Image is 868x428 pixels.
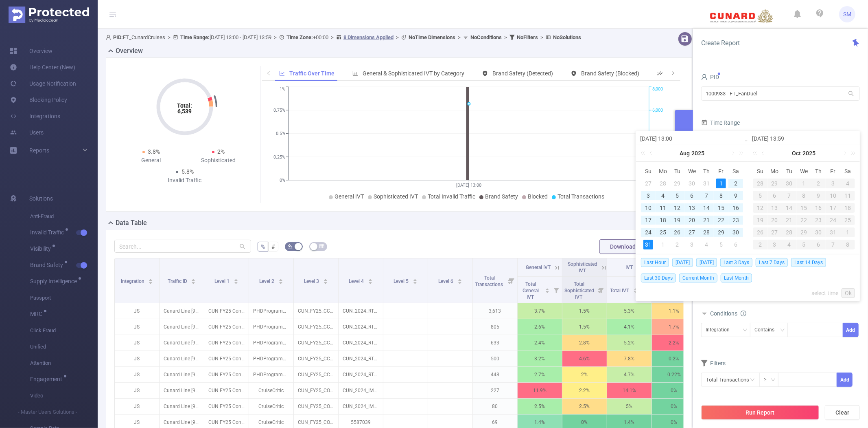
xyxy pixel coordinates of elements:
a: Next month (PageDown) [841,145,848,161]
b: Time Zone: [286,34,313,40]
td: August 5, 2025 [670,190,685,202]
span: PID [701,74,719,80]
div: 5 [673,191,682,201]
td: August 27, 2025 [685,226,700,238]
span: Brand Safety (Detected) [492,70,553,77]
div: 14 [702,203,711,213]
a: Last year (Control + left) [639,145,649,161]
td: October 21, 2025 [782,214,797,226]
td: September 6, 2025 [728,238,743,251]
span: Anti-Fraud [30,208,98,225]
b: Time Range: [180,34,210,40]
div: 21 [702,215,711,225]
div: 9 [811,191,826,201]
td: August 20, 2025 [685,214,700,226]
td: August 9, 2025 [728,190,743,202]
td: October 25, 2025 [840,214,855,226]
b: No Solutions [553,34,581,40]
div: 8 [797,191,811,201]
div: 6 [811,240,826,249]
div: 3 [643,191,653,201]
td: October 23, 2025 [811,214,826,226]
img: Protected Media [9,7,89,23]
span: Invalid Traffic [30,229,67,235]
a: 2025 [691,145,705,161]
th: Tue [782,165,797,177]
div: 1 [797,179,811,188]
span: 5.8% [181,168,194,175]
td: September 30, 2025 [782,177,797,190]
i: icon: down [743,328,748,333]
u: 8 Dimensions Applied [343,34,394,40]
div: 1 [716,179,726,188]
div: 29 [716,227,726,237]
span: Solutions [29,190,53,207]
div: 1 [658,240,668,249]
td: August 25, 2025 [656,226,670,238]
td: July 28, 2025 [656,177,670,190]
td: August 31, 2025 [641,238,656,251]
td: September 28, 2025 [753,177,767,190]
td: November 1, 2025 [840,226,855,238]
div: Contains [754,323,780,337]
td: October 10, 2025 [826,190,840,202]
td: November 6, 2025 [811,238,826,251]
input: Search... [114,240,251,253]
th: Thu [699,165,714,177]
div: 14 [782,203,797,213]
td: August 30, 2025 [728,226,743,238]
div: 11 [658,203,668,213]
i: icon: user [106,35,113,40]
th: Wed [685,165,700,177]
td: September 2, 2025 [670,238,685,251]
td: July 29, 2025 [670,177,685,190]
span: Su [753,168,767,175]
div: 6 [767,191,782,201]
span: Sa [728,168,743,175]
div: 12 [673,203,682,213]
span: Brand Safety [485,193,518,200]
div: 3 [687,240,697,249]
tspan: 0.25% [273,154,285,160]
div: 12 [753,203,767,213]
div: 26 [673,227,682,237]
td: October 20, 2025 [767,214,782,226]
div: 23 [731,215,741,225]
div: 19 [753,215,767,225]
span: Sa [840,168,855,175]
a: Oct [791,145,802,161]
tspan: 0% [280,178,285,183]
div: 29 [797,227,811,237]
div: 15 [716,203,726,213]
a: 2025 [802,145,817,161]
td: August 4, 2025 [656,190,670,202]
tspan: 6,539 [178,108,192,115]
td: August 24, 2025 [641,226,656,238]
button: Add [837,373,853,387]
div: 4 [782,240,797,249]
i: icon: bg-colors [288,244,293,249]
span: Brand Safety [30,262,66,268]
div: 28 [702,227,711,237]
div: 27 [767,227,782,237]
span: MRC [30,311,45,317]
div: ≥ [764,373,772,386]
a: Blocking Policy [10,92,67,108]
td: September 5, 2025 [714,238,728,251]
td: October 30, 2025 [811,226,826,238]
td: October 5, 2025 [753,190,767,202]
div: 29 [767,179,782,188]
div: 23 [811,215,826,225]
td: October 4, 2025 [840,177,855,190]
td: August 21, 2025 [699,214,714,226]
span: Blocked [528,193,548,200]
td: October 27, 2025 [767,226,782,238]
div: 2 [673,240,682,249]
td: October 7, 2025 [782,190,797,202]
div: 30 [687,179,697,188]
td: October 26, 2025 [753,226,767,238]
span: Reports [29,147,49,154]
tspan: 1% [280,87,285,92]
a: Aug [679,145,691,161]
a: Help Center (New) [10,59,75,75]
